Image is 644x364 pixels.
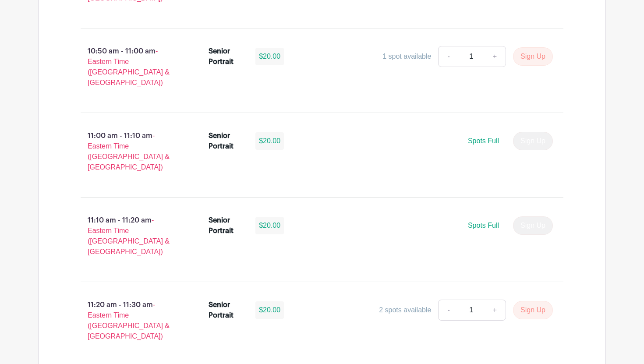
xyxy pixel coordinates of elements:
a: + [484,300,506,321]
div: 1 spot available [382,51,431,62]
a: - [438,300,458,321]
div: Senior Portrait [209,215,245,236]
div: Senior Portrait [209,131,245,152]
span: Spots Full [468,137,499,145]
div: $20.00 [255,132,284,150]
p: 11:20 am - 11:30 am [67,296,195,345]
p: 11:00 am - 11:10 am [67,127,195,176]
div: $20.00 [255,217,284,234]
div: 2 spots available [379,305,431,315]
div: $20.00 [255,301,284,319]
span: - Eastern Time ([GEOGRAPHIC_DATA] & [GEOGRAPHIC_DATA]) [88,132,170,171]
span: - Eastern Time ([GEOGRAPHIC_DATA] & [GEOGRAPHIC_DATA]) [88,301,170,340]
span: Spots Full [468,222,499,229]
span: - Eastern Time ([GEOGRAPHIC_DATA] & [GEOGRAPHIC_DATA]) [88,216,170,255]
p: 10:50 am - 11:00 am [67,42,195,92]
div: Senior Portrait [209,46,245,67]
div: $20.00 [255,48,284,65]
div: Senior Portrait [209,300,245,321]
p: 11:10 am - 11:20 am [67,212,195,261]
a: - [438,46,458,67]
a: + [484,46,506,67]
button: Sign Up [513,301,553,319]
span: - Eastern Time ([GEOGRAPHIC_DATA] & [GEOGRAPHIC_DATA]) [88,47,170,86]
button: Sign Up [513,47,553,66]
